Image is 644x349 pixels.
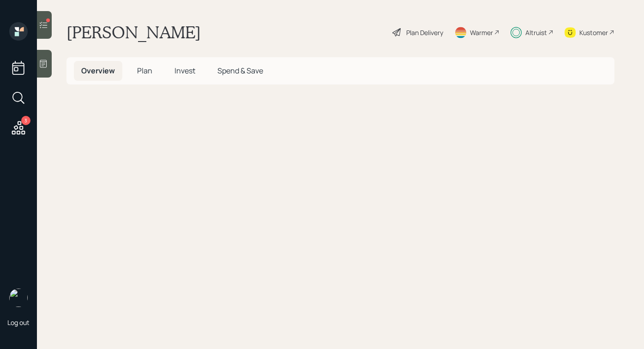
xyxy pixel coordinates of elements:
h1: [PERSON_NAME] [66,22,201,42]
img: robby-grisanti-headshot.png [9,289,28,307]
div: Kustomer [579,28,608,37]
div: Log out [7,318,30,327]
span: Invest [175,66,195,76]
span: Spend & Save [217,66,263,76]
div: 3 [21,116,30,125]
div: Warmer [470,28,493,37]
div: Altruist [525,28,547,37]
div: Plan Delivery [406,28,443,37]
span: Overview [81,66,115,76]
span: Plan [137,66,152,76]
